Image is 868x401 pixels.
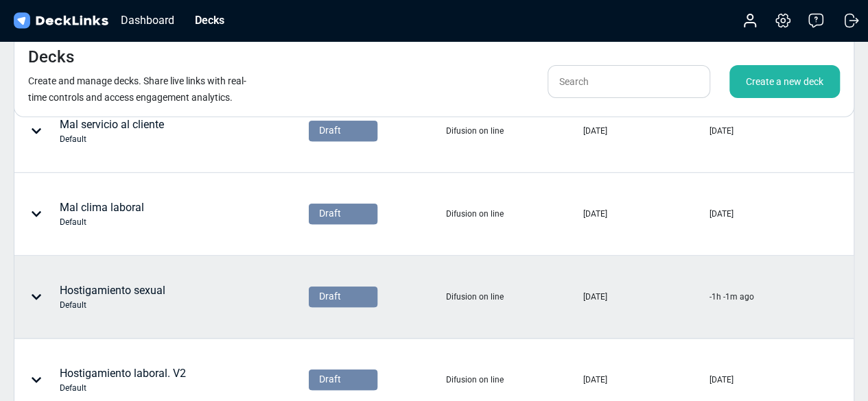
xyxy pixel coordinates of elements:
[548,65,710,98] input: Search
[60,299,165,311] div: Default
[60,282,165,311] div: Hostigamiento sexual
[319,289,341,304] span: Draft
[583,374,607,386] div: [DATE]
[583,208,607,220] div: [DATE]
[709,291,753,303] div: -1h -1m ago
[446,125,504,137] div: Difusion on line
[729,65,840,98] div: Create a new deck
[188,12,231,29] div: Decks
[583,291,607,303] div: [DATE]
[60,382,186,394] div: Default
[28,75,246,103] small: Create and manage decks. Share live links with real-time controls and access engagement analytics.
[11,11,110,31] img: DeckLinks
[28,47,74,67] h4: Decks
[60,199,144,228] div: Mal clima laboral
[446,374,504,386] div: Difusion on line
[60,117,164,145] div: Mal servicio al cliente
[114,12,181,29] div: Dashboard
[446,208,504,220] div: Difusion on line
[709,125,733,137] div: [DATE]
[60,216,144,228] div: Default
[709,208,733,220] div: [DATE]
[583,125,607,137] div: [DATE]
[446,291,504,303] div: Difusion on line
[319,206,341,221] span: Draft
[709,374,733,386] div: [DATE]
[60,133,164,145] div: Default
[60,365,186,394] div: Hostigamiento laboral. V2
[319,123,341,138] span: Draft
[319,372,341,387] span: Draft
